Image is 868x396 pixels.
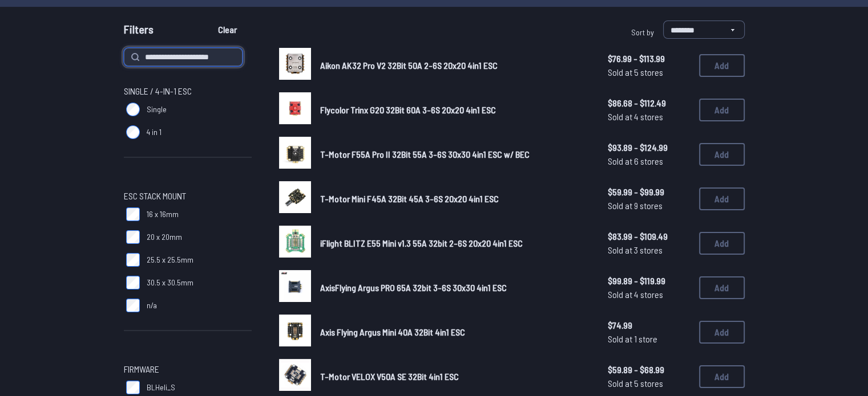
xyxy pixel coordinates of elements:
[320,370,590,383] a: T-Motor VELOX V50A SE 32Bit 4in1 ESC
[608,110,690,124] span: Sold at 4 stores
[147,231,182,243] span: 20 x 20mm
[699,99,745,121] button: Add
[126,276,140,289] input: 30.5 x 30.5mm
[320,281,590,295] a: AxisFlying Argus PRO 65A 32bit 3-6S 30x30 4in1 ESC
[320,148,590,161] a: T-Motor F55A Pro II 32Bit 55A 3-6S 30x30 4in1 ESC w/ BEC
[147,382,175,393] span: BLHeli_S
[320,282,507,293] span: AxisFlying Argus PRO 65A 32bit 3-6S 30x30 4in1 ESC
[320,193,499,204] span: T-Motor Mini F45A 32Bit 45A 3-6S 20x20 4in1 ESC
[279,270,311,305] a: image
[147,277,193,288] span: 30.5 x 30.5mm
[279,315,311,350] a: image
[279,226,311,258] img: image
[608,199,690,213] span: Sold at 9 stores
[608,96,690,110] span: $86.68 - $112.49
[699,276,745,299] button: Add
[320,371,459,382] span: T-Motor VELOX V50A SE 32Bit 4in1 ESC
[320,238,523,248] span: iFlight BLITZ E55 Mini v1.3 55A 32bit 2-6S 20x20 4in1 ESC
[279,92,311,124] img: image
[126,125,140,139] input: 4 in 1
[608,319,690,332] span: $74.99
[279,48,311,80] img: image
[699,321,745,344] button: Add
[699,232,745,255] button: Add
[699,187,745,210] button: Add
[631,27,654,37] span: Sort by
[320,104,496,115] span: Flycolor Trinx G20 32Bit 60A 3-6S 20x20 4in1 ESC
[320,60,498,71] span: Aikon AK32 Pro V2 32Bit 50A 2-6S 20x20 4in1 ESC
[699,143,745,166] button: Add
[147,209,179,220] span: 16 x 16mm
[124,21,154,43] span: Filters
[124,189,186,203] span: ESC Stack Mount
[608,274,690,288] span: $99.89 - $119.99
[279,315,311,346] img: image
[147,126,162,138] span: 4 in 1
[608,141,690,154] span: $93.89 - $124.99
[320,59,590,72] a: Aikon AK32 Pro V2 32Bit 50A 2-6S 20x20 4in1 ESC
[608,154,690,168] span: Sold at 6 stores
[279,48,311,83] a: image
[208,21,247,39] button: Clear
[608,377,690,390] span: Sold at 5 stores
[320,192,590,206] a: T-Motor Mini F45A 32Bit 45A 3-6S 20x20 4in1 ESC
[608,288,690,301] span: Sold at 4 stores
[126,299,140,312] input: n/a
[126,103,140,116] input: Single
[320,103,590,117] a: Flycolor Trinx G20 32Bit 60A 3-6S 20x20 4in1 ESC
[320,325,590,339] a: Axis Flying Argus Mini 40A 32Bit 4in1 ESC
[279,226,311,261] a: image
[608,52,690,66] span: $76.99 - $113.99
[608,332,690,346] span: Sold at 1 store
[663,21,745,39] select: Sort by
[279,92,311,128] a: image
[124,84,192,98] span: Single / 4-in-1 ESC
[608,363,690,377] span: $59.89 - $68.99
[126,207,140,221] input: 16 x 16mm
[147,104,167,115] span: Single
[147,254,193,266] span: 25.5 x 25.5mm
[279,270,311,302] img: image
[279,359,311,394] a: image
[320,149,530,160] span: T-Motor F55A Pro II 32Bit 55A 3-6S 30x30 4in1 ESC w/ BEC
[279,137,311,169] img: image
[279,359,311,391] img: image
[126,230,140,244] input: 20 x 20mm
[320,326,465,337] span: Axis Flying Argus Mini 40A 32Bit 4in1 ESC
[699,54,745,77] button: Add
[699,365,745,388] button: Add
[147,300,157,311] span: n/a
[279,181,311,217] a: image
[608,185,690,199] span: $59.99 - $99.99
[126,381,140,394] input: BLHeli_S
[608,66,690,79] span: Sold at 5 stores
[124,362,159,376] span: Firmware
[608,243,690,257] span: Sold at 3 stores
[279,181,311,213] img: image
[279,137,311,172] a: image
[608,230,690,243] span: $83.99 - $109.49
[126,253,140,267] input: 25.5 x 25.5mm
[320,236,590,250] a: iFlight BLITZ E55 Mini v1.3 55A 32bit 2-6S 20x20 4in1 ESC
